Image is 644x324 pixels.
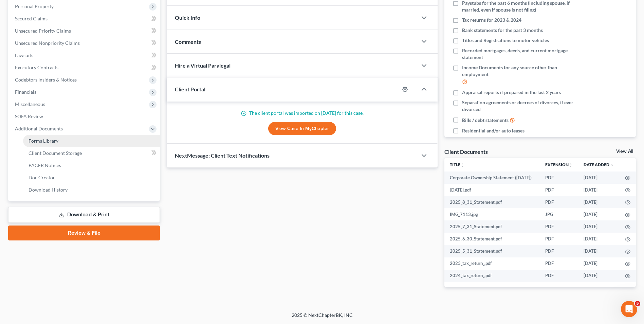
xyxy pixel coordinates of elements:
span: Executory Contracts [15,65,58,70]
a: Doc Creator [23,172,160,184]
span: Miscellaneous [15,101,45,107]
td: JPG [540,208,578,220]
iframe: Intercom live chat [621,301,637,317]
span: Appraisal reports if prepared in the last 2 years [462,89,561,96]
span: Income Documents for any source other than employment [462,64,582,78]
span: Hire a Virtual Paralegal [175,62,231,69]
span: Codebtors Insiders & Notices [15,77,77,83]
span: PACER Notices [29,162,61,168]
td: [DATE] [578,270,620,282]
a: Download History [23,184,160,196]
a: Date Added expand_more [584,162,614,167]
a: Download & Print [8,207,160,223]
td: PDF [540,184,578,196]
td: PDF [540,245,578,257]
td: [DATE] [578,208,620,220]
span: Recorded mortgages, deeds, and current mortgage statement [462,47,582,61]
a: View All [616,149,633,154]
a: Lawsuits [10,49,160,61]
a: Unsecured Priority Claims [10,25,160,37]
span: NextMessage: Client Text Notifications [175,152,270,159]
span: Unsecured Priority Claims [15,28,71,34]
td: 2023_tax_return_.pdf [444,257,540,270]
a: View Case in MyChapter [268,122,336,136]
a: Executory Contracts [10,61,160,74]
span: Unsecured Nonpriority Claims [15,40,80,46]
td: 2025_8_31_Statement.pdf [444,196,540,208]
span: Forms Library [29,138,58,144]
td: [DATE].pdf [444,184,540,196]
td: [DATE] [578,245,620,257]
i: expand_more [610,163,614,167]
span: Client Document Storage [29,150,82,156]
td: PDF [540,270,578,282]
i: unfold_more [569,163,573,167]
a: PACER Notices [23,159,160,172]
span: Quick Info [175,14,200,21]
span: Comments [175,38,201,45]
span: Bills / debt statements [462,117,509,124]
div: Client Documents [444,148,488,155]
span: Personal Property [15,3,54,9]
p: The client portal was imported on [DATE] for this case. [175,110,429,116]
a: Unsecured Nonpriority Claims [10,37,160,49]
td: PDF [540,172,578,184]
span: 5 [635,301,640,306]
td: [DATE] [578,172,620,184]
td: PDF [540,220,578,233]
span: Lawsuits [15,52,33,58]
td: PDF [540,196,578,208]
span: Tax returns for 2023 & 2024 [462,17,521,23]
td: PDF [540,257,578,270]
a: Forms Library [23,135,160,147]
a: Secured Claims [10,13,160,25]
div: 2025 © NextChapterBK, INC [129,312,516,324]
span: Titles and Registrations to motor vehicles [462,37,549,44]
td: [DATE] [578,257,620,270]
td: IMG_7113.jpg [444,208,540,220]
span: Financials [15,89,36,95]
td: [DATE] [578,184,620,196]
span: Separation agreements or decrees of divorces, if ever divorced [462,99,582,113]
td: [DATE] [578,196,620,208]
span: Secured Claims [15,16,48,21]
td: Corporate Ownership Statement ([DATE]) [444,172,540,184]
span: Doc Creator [29,175,55,180]
span: Residential and/or auto leases [462,127,525,134]
a: Client Document Storage [23,147,160,159]
span: Additional Documents [15,126,63,131]
a: SOFA Review [10,110,160,123]
td: 2024_tax_return_.pdf [444,270,540,282]
a: Titleunfold_more [450,162,464,167]
td: 2025_7_31_Statement.pdf [444,220,540,233]
span: Client Portal [175,86,205,92]
a: Extensionunfold_more [545,162,573,167]
td: [DATE] [578,220,620,233]
a: Review & File [8,226,160,240]
span: SOFA Review [15,113,43,119]
td: [DATE] [578,233,620,245]
td: 2025_5_31_Statement.pdf [444,245,540,257]
td: PDF [540,233,578,245]
i: unfold_more [460,163,464,167]
span: Download History [29,187,68,193]
td: 2025_6_30_Statement.pdf [444,233,540,245]
span: Bank statements for the past 3 months [462,27,543,34]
